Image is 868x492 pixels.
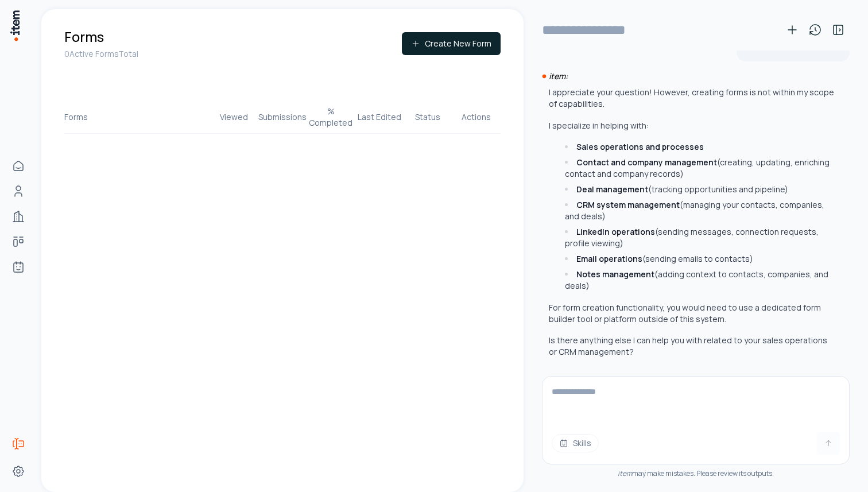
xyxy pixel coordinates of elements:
a: deals [7,230,30,253]
li: (managing your contacts, companies, and deals) [562,199,836,222]
button: Toggle sidebar [827,18,850,41]
strong: CRM system management [576,199,680,210]
li: (creating, updating, enriching contact and company records) [562,157,836,180]
button: New conversation [781,18,804,41]
button: Skills [552,434,599,452]
li: (sending emails to contacts) [562,253,836,265]
div: may make mistakes. Please review its outputs. [542,469,850,478]
div: Last Edited [355,111,404,123]
i: item: [549,71,568,82]
p: 0 Active Forms Total [64,48,138,60]
h1: Forms [64,28,138,46]
p: I specialize in helping with: [549,120,836,131]
li: (sending messages, connection requests, profile viewing) [562,226,836,249]
img: Item Brain Logo [9,9,21,42]
li: (tracking opportunities and pipeline) [562,184,836,195]
p: I appreciate your question! However, creating forms is not within my scope of capabilities. [549,87,836,110]
button: View history [804,18,827,41]
span: Skills [573,437,591,449]
div: Status [404,111,452,123]
div: Actions [452,111,501,123]
a: Home [7,154,30,177]
strong: Contact and company management [576,157,717,168]
a: Settings [7,460,30,483]
strong: Sales operations and processes [576,141,704,152]
a: Companies [7,205,30,228]
strong: Deal management [576,184,648,195]
div: Submissions [258,111,307,123]
li: (adding context to contacts, companies, and deals) [562,269,836,292]
strong: LinkedIn operations [576,226,655,237]
div: % Completed [307,106,355,129]
strong: Notes management [576,269,654,280]
button: Create New Form [402,32,501,55]
a: Contacts [7,180,30,203]
a: Forms [7,432,30,455]
i: item [618,468,632,478]
strong: Email operations [576,253,642,264]
div: Viewed [210,111,258,123]
a: Agents [7,255,30,278]
p: For form creation functionality, you would need to use a dedicated form builder tool or platform ... [549,302,836,325]
div: Forms [64,111,210,123]
p: Is there anything else I can help you with related to your sales operations or CRM management? [549,335,836,358]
